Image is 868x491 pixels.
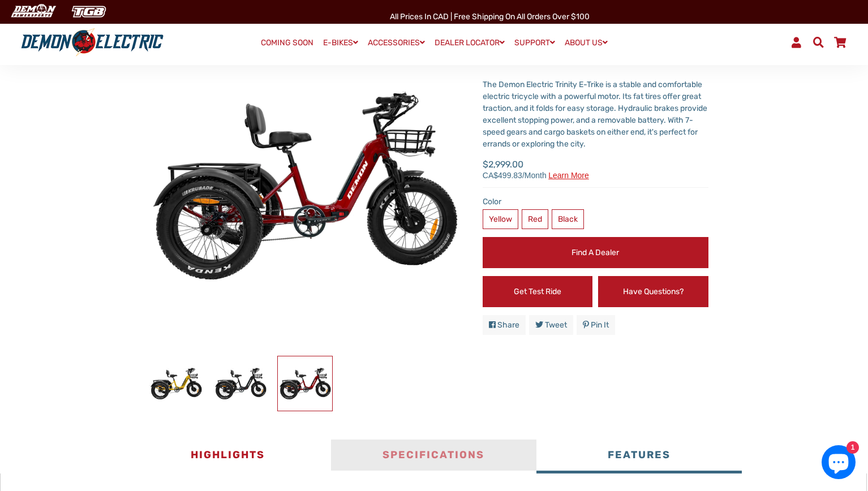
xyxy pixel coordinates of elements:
label: Yellow [483,209,518,229]
a: COMING SOON [257,35,317,51]
span: All Prices in CAD | Free shipping on all orders over $100 [390,12,590,21]
label: Color [483,196,708,208]
button: Features [536,440,742,473]
a: Find a Dealer [483,237,708,268]
a: ACCESSORIES [364,35,429,51]
button: Highlights [125,440,330,473]
label: Black [552,209,584,229]
img: Demon Electric logo [17,28,167,57]
div: The Demon Electric Trinity E-Trike is a stable and comfortable electric tricycle with a powerful ... [483,79,708,150]
img: Trinity Foldable E-Trike [213,356,268,411]
span: Share [497,320,519,330]
a: E-BIKES [319,35,362,51]
img: Demon Electric [6,2,60,21]
img: Trinity Foldable E-Trike [278,356,332,411]
a: DEALER LOCATOR [431,35,509,51]
a: SUPPORT [510,35,559,51]
img: Trinity Foldable E-Trike [149,356,203,411]
a: Have Questions? [598,276,708,307]
button: Specifications [331,440,536,473]
span: Pin it [591,320,609,330]
span: Tweet [545,320,567,330]
span: $2,999.00 [483,158,589,179]
label: Red [522,209,548,229]
inbox-online-store-chat: Shopify online store chat [818,445,859,482]
img: TGB Canada [66,2,112,21]
a: Get Test Ride [483,276,593,307]
a: ABOUT US [561,35,612,51]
